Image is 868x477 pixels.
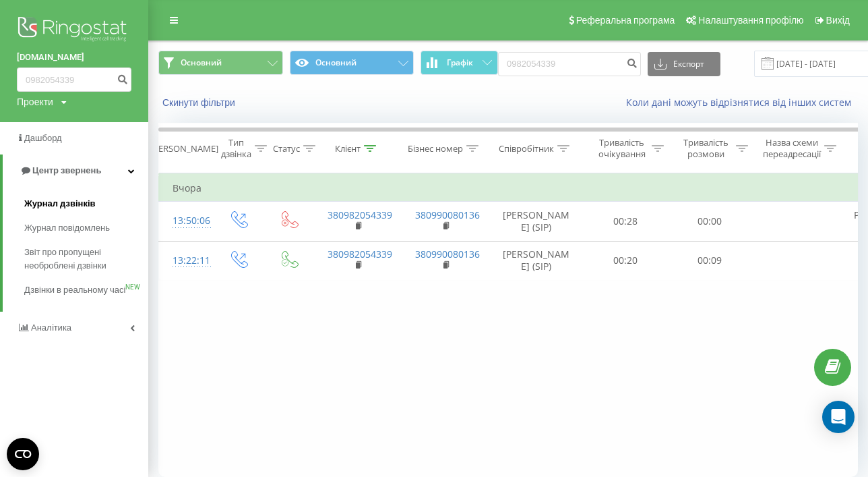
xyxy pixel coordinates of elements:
[576,15,675,26] span: Реферальна програма
[498,52,641,76] input: Пошук за номером
[668,202,752,241] td: 00:00
[447,58,473,67] span: Графік
[415,208,480,221] a: 380990080136
[158,96,242,109] button: Скинути фільтри
[173,208,199,234] div: 13:50:06
[24,283,125,297] span: Дзвінки в реальному часі
[173,248,199,274] div: 13:22:11
[415,248,480,260] a: 380990080136
[626,96,858,109] a: Коли дані можуть відрізнятися вiд інших систем
[328,248,392,260] a: 380982054339
[595,137,648,160] div: Тривалість очікування
[17,51,131,64] a: [DOMAIN_NAME]
[698,15,803,26] span: Налаштування профілю
[158,51,283,75] button: Основний
[489,202,584,241] td: [PERSON_NAME] (SIP)
[679,137,733,160] div: Тривалість розмови
[24,278,148,302] a: Дзвінки в реальному часіNEW
[24,133,62,143] span: Дашборд
[181,57,222,68] span: Основний
[826,15,850,26] span: Вихід
[221,137,251,160] div: Тип дзвінка
[24,197,96,211] span: Журнал дзвінків
[499,143,554,155] div: Співробітник
[31,322,71,333] span: Аналiтика
[822,401,855,433] div: Open Intercom Messenger
[17,95,53,109] div: Проекти
[17,67,131,92] input: Пошук за номером
[24,216,148,240] a: Журнал повідомлень
[7,438,39,470] button: Open CMP widget
[584,241,668,280] td: 00:20
[24,246,142,273] span: Звіт про пропущені необроблені дзвінки
[668,241,752,280] td: 00:09
[328,208,392,221] a: 380982054339
[290,51,414,75] button: Основний
[3,155,148,187] a: Центр звернень
[273,143,300,155] div: Статус
[584,202,668,241] td: 00:28
[335,143,361,155] div: Клієнт
[150,143,218,155] div: [PERSON_NAME]
[24,192,148,216] a: Журнал дзвінків
[489,241,584,280] td: [PERSON_NAME] (SIP)
[763,137,821,160] div: Назва схеми переадресації
[408,143,463,155] div: Бізнес номер
[24,240,148,278] a: Звіт про пропущені необроблені дзвінки
[17,13,131,47] img: Ringostat logo
[32,165,101,175] span: Центр звернень
[24,221,110,235] span: Журнал повідомлень
[421,51,498,75] button: Графік
[648,52,720,76] button: Експорт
